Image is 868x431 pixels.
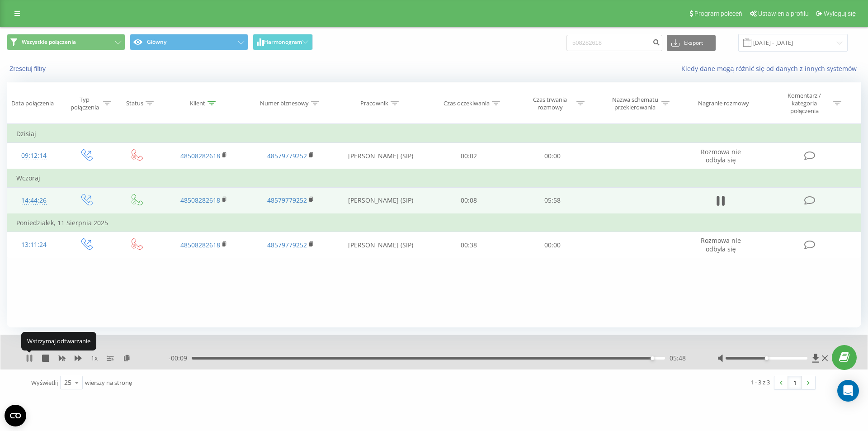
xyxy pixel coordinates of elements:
div: Klient [190,99,205,107]
button: Eksport [667,35,716,51]
span: 05:48 [670,354,686,363]
td: 00:38 [427,232,510,258]
td: 05:58 [510,187,594,214]
div: Status [126,99,143,107]
td: [PERSON_NAME] (SIP) [334,187,427,214]
span: Wszystkie połączenia [22,38,76,46]
span: Program poleceń [694,10,742,17]
td: 00:00 [510,232,594,258]
td: Wczoraj [7,169,861,187]
div: Typ połączenia [68,96,101,111]
div: Numer biznesowy [260,99,309,107]
a: 48579779252 [267,241,307,249]
a: 48508282618 [180,196,220,204]
button: Open CMP widget [5,405,26,426]
div: Data połączenia [11,99,54,107]
span: Rozmowa nie odbyła się [701,147,741,164]
div: 14:44:26 [16,192,52,209]
div: Nagranie rozmowy [698,99,749,107]
div: Wstrzymaj odtwarzanie [21,332,96,350]
button: Harmonogram [253,34,313,50]
span: Wyloguj się [824,10,856,17]
div: Accessibility label [764,356,768,360]
span: Wyświetlij [31,379,58,387]
span: Ustawienia profilu [758,10,809,17]
a: 48508282618 [180,241,220,249]
div: 25 [64,378,71,387]
td: 00:00 [510,143,594,170]
span: - 00:09 [169,354,192,363]
div: Accessibility label [651,356,654,360]
td: Dzisiaj [7,125,861,143]
span: 1 x [91,354,98,363]
a: 48508282618 [180,152,220,160]
button: Wszystkie połączenia [7,34,125,50]
a: 48579779252 [267,196,307,204]
span: Harmonogram [264,39,302,45]
span: wierszy na stronę [85,379,132,387]
div: 1 - 3 z 3 [750,378,770,387]
span: Rozmowa nie odbyła się [701,236,741,253]
div: Pracownik [360,99,388,107]
td: [PERSON_NAME] (SIP) [334,232,427,258]
div: Czas oczekiwania [443,99,490,107]
div: Czas trwania rozmowy [526,96,574,111]
td: Poniedziałek, 11 Sierpnia 2025 [7,214,861,232]
div: Open Intercom Messenger [837,380,859,402]
td: 00:02 [427,143,510,170]
a: 48579779252 [267,152,307,160]
a: Kiedy dane mogą różnić się od danych z innych systemów [681,64,861,73]
div: 09:12:14 [16,147,52,165]
div: Nazwa schematu przekierowania [611,96,659,111]
td: 00:08 [427,187,510,214]
a: 1 [788,376,802,389]
button: Główny [130,34,248,50]
input: Wyszukiwanie według numeru [566,35,662,51]
div: 13:11:24 [16,236,52,254]
div: Komentarz / kategoria połączenia [778,92,831,115]
td: [PERSON_NAME] (SIP) [334,143,427,170]
button: Zresetuj filtry [7,65,50,73]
